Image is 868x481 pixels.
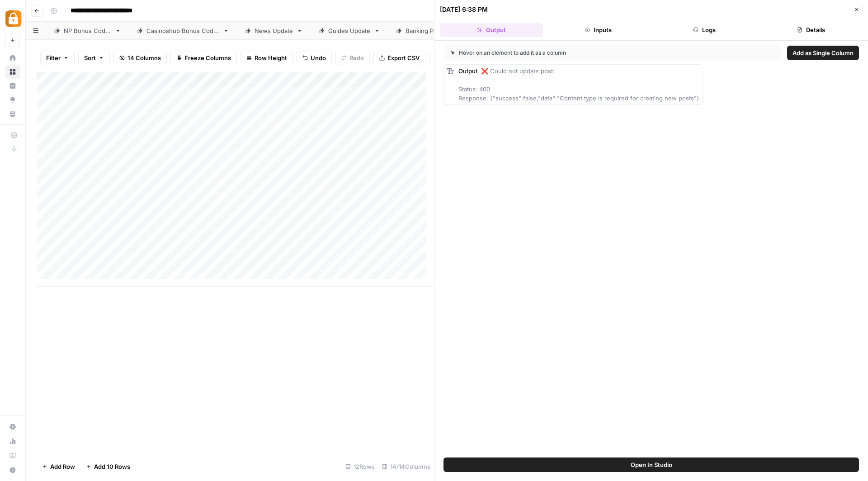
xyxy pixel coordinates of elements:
[5,463,20,477] button: Help + Support
[787,46,859,60] button: Add as Single Column
[64,26,111,35] div: NP Bonus Codes
[5,79,20,93] a: Insights
[40,51,75,65] button: Filter
[255,26,293,35] div: News Update
[46,22,129,40] a: NP Bonus Codes
[78,51,110,65] button: Sort
[378,459,434,474] div: 14/14 Columns
[113,51,167,65] button: 14 Columns
[311,22,388,40] a: Guides Update
[297,51,332,65] button: Undo
[46,53,61,62] span: Filter
[451,49,670,57] div: Hover on an element to add it as a column
[5,93,20,107] a: Opportunities
[127,53,161,62] span: 14 Columns
[328,26,370,35] div: Guides Update
[5,107,20,121] a: Your Data
[255,53,287,62] span: Row Height
[241,51,293,65] button: Row Height
[5,65,20,79] a: Browse
[37,459,80,474] button: Add Row
[50,462,75,471] span: Add Row
[440,5,488,14] div: [DATE] 6:38 PM
[653,23,756,37] button: Logs
[237,22,311,40] a: News Update
[388,22,486,40] a: Banking Pages Update
[631,460,672,469] span: Open In Studio
[5,7,20,30] button: Workspace: Adzz
[311,53,326,62] span: Undo
[440,23,543,37] button: Output
[5,51,20,65] a: Home
[793,48,854,57] span: Add as Single Column
[170,51,237,65] button: Freeze Columns
[80,459,136,474] button: Add 10 Rows
[547,23,650,37] button: Inputs
[129,22,237,40] a: Casinoshub Bonus Codes
[406,26,469,35] div: Banking Pages Update
[443,457,859,472] button: Open In Studio
[458,67,477,75] span: Output
[335,51,370,65] button: Redo
[349,53,364,62] span: Redo
[5,434,20,448] a: Usage
[759,23,863,37] button: Details
[84,53,96,62] span: Sort
[184,53,231,62] span: Freeze Columns
[5,420,20,434] a: Settings
[5,10,22,27] img: Adzz Logo
[146,26,219,35] div: Casinoshub Bonus Codes
[5,448,20,463] a: Learning Hub
[387,53,420,62] span: Export CSV
[342,459,378,474] div: 12 Rows
[373,51,425,65] button: Export CSV
[94,462,130,471] span: Add 10 Rows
